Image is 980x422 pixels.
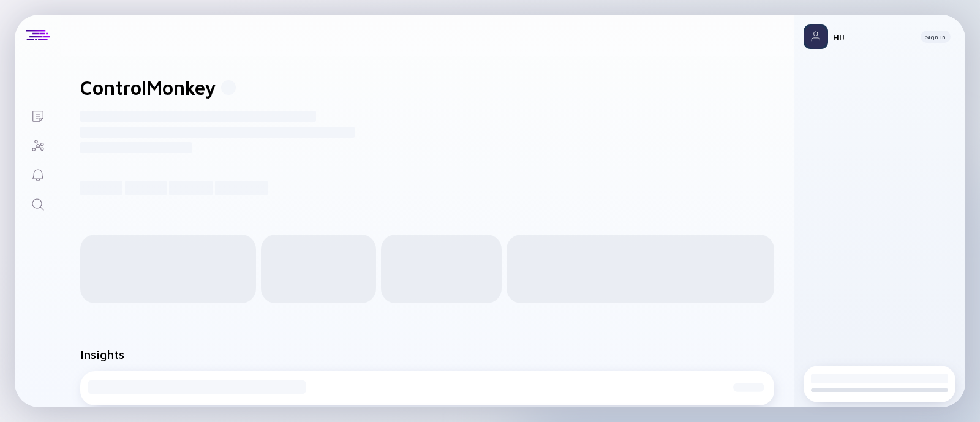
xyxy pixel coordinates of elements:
[15,100,61,130] a: Lists
[804,24,828,49] img: Profile Picture
[15,130,61,159] a: Investor Map
[80,76,216,99] h1: ControlMonkey
[80,347,124,361] h2: Insights
[921,31,951,43] button: Sign In
[833,32,911,42] div: Hi!
[15,159,61,189] a: Reminders
[15,189,61,218] a: Search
